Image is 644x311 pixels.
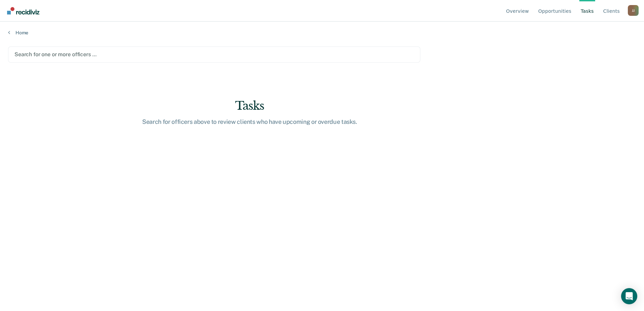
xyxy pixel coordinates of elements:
div: J J [628,5,639,16]
img: Recidiviz [7,7,39,14]
a: Home [8,30,636,36]
button: Profile dropdown button [628,5,639,16]
div: Tasks [142,99,357,113]
div: Search for officers above to review clients who have upcoming or overdue tasks. [142,118,357,126]
div: Open Intercom Messenger [621,288,637,304]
